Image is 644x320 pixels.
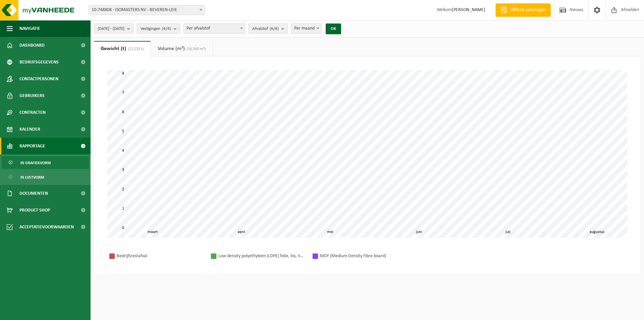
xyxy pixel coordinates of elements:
count: (4/4) [162,27,171,31]
span: In lijstvorm [20,171,44,184]
button: OK [326,24,341,34]
span: Bedrijfsgegevens [19,54,59,71]
span: Navigatie [19,20,40,37]
span: Product Shop [19,202,50,219]
span: Kalender [19,121,40,138]
div: Low density polyethyleen (LDPE) folie, los, naturel/gekleurd (80/20) [218,252,306,260]
button: Afvalstof(6/6) [249,24,288,34]
span: Documenten [19,185,48,202]
span: Contracten [19,104,46,121]
div: 2,940 t [499,161,518,167]
span: Gebruikers [19,87,45,104]
button: [DATE] - [DATE] [94,24,133,34]
span: Per afvalstof [183,24,245,34]
div: MDF (Medium Density Fibre board) [320,252,407,260]
count: (6/6) [270,27,279,31]
span: In grafiekvorm [20,156,51,169]
span: Contactpersonen [19,71,58,87]
span: Per maand [291,24,321,33]
a: Gewicht (t) [94,41,151,56]
button: Vestigingen(4/4) [137,24,180,34]
span: Offerte aanvragen [509,7,547,13]
span: 10-748808 - ISOMASTERS NV - BEVEREN-LEIE [89,5,204,15]
span: Vestigingen [141,24,171,34]
a: In lijstvorm [2,171,89,183]
span: Per afvalstof [184,24,245,33]
span: Per maand [291,24,322,34]
div: Bedrijfsrestafval [117,252,204,260]
span: Acceptatievoorwaarden [19,219,74,235]
span: 10-748808 - ISOMASTERS NV - BEVEREN-LEIE [89,5,205,15]
a: Volume (m³) [151,41,213,56]
span: (16,540 m³) [185,47,206,51]
span: Dashboard [19,37,45,54]
span: Afvalstof [252,24,279,34]
a: Offerte aanvragen [495,3,551,17]
div: 1,140 t [233,195,252,202]
span: [DATE] - [DATE] [98,24,124,34]
div: 7,300 t [322,77,340,83]
a: In grafiekvorm [2,156,89,169]
strong: [PERSON_NAME] [452,7,485,12]
div: 6,430 t [411,93,429,100]
div: 3,410 t [144,151,163,158]
span: Rapportage [19,138,45,154]
span: (21,220 t) [126,47,144,51]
